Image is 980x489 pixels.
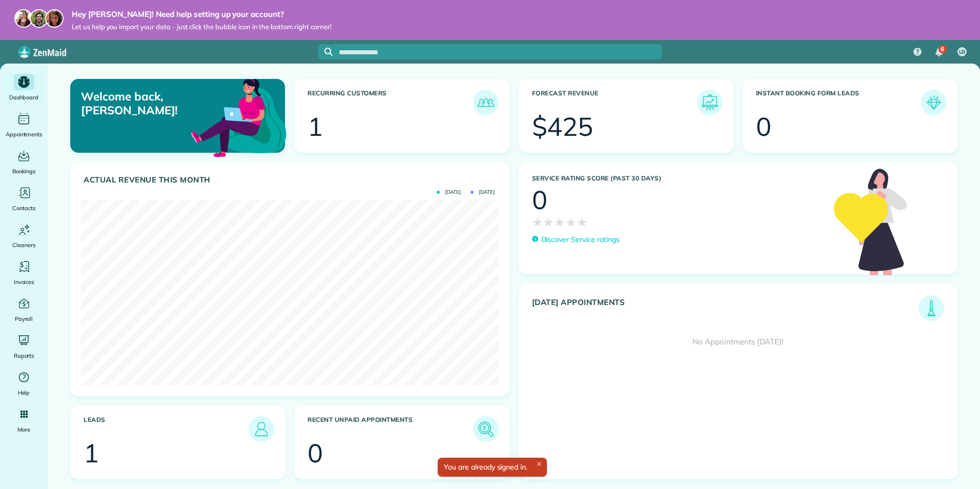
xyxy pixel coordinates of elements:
button: Focus search [318,48,333,56]
img: icon_leads-1bed01f49abd5b7fead27621c3d59655bb73ed531f8eeb49469d10e621d6b896.png [251,419,272,439]
span: [DATE] [437,190,461,195]
span: Contacts [12,203,35,213]
div: 1 [308,114,323,139]
nav: Main [905,40,980,64]
div: 0 [532,187,547,213]
span: Bookings [12,166,36,176]
span: [DATE] [471,190,495,195]
h3: [DATE] Appointments [532,298,919,321]
img: icon_recurring_customers-cf858462ba22bcd05b5a5880d41d6543d210077de5bb9ebc9590e49fd87d84ed.png [476,92,496,113]
a: Cleaners [4,221,44,250]
div: 6 unread notifications [928,41,950,64]
div: 0 [756,114,771,139]
span: ★ [532,213,543,231]
img: icon_todays_appointments-901f7ab196bb0bea1936b74009e4eb5ffbc2d2711fa7634e0d609ed5ef32b18b.png [921,298,942,318]
span: 6 [941,45,944,53]
img: icon_unpaid_appointments-47b8ce3997adf2238b356f14209ab4cced10bd1f174958f3ca8f1d0dd7fffeee.png [476,419,496,439]
a: Payroll [4,295,44,324]
img: michelle-19f622bdf1676172e81f8f8fba1fb50e276960ebfe0243fe18214015130c80e4.jpg [45,9,64,28]
img: icon_forecast_revenue-8c13a41c7ed35a8dcfafea3cbb826a0462acb37728057bba2d056411b612bbbe.png [700,92,720,113]
strong: Hey [PERSON_NAME]! Need help setting up your account? [72,9,332,19]
div: $425 [532,114,594,139]
span: Reports [14,351,34,361]
span: Appointments [6,129,43,139]
p: Welcome back, [PERSON_NAME]! [81,90,216,117]
p: Discover Service ratings [541,234,620,245]
a: Dashboard [4,74,44,103]
div: 0 [308,440,323,466]
span: ★ [565,213,577,231]
div: You are already signed in. [438,458,547,477]
h3: Leads [84,416,249,442]
span: More [17,424,30,435]
span: Help [18,388,30,398]
a: Contacts [4,185,44,213]
span: ★ [577,213,588,231]
span: ★ [543,213,554,231]
h3: Recent unpaid appointments [308,416,473,442]
span: Payroll [15,314,33,324]
h3: Service Rating score (past 30 days) [532,175,824,182]
img: maria-72a9807cf96188c08ef61303f053569d2e2a8a1cde33d635c8a3ac13582a053d.jpg [14,9,33,28]
img: jorge-587dff0eeaa6aab1f244e6dc62b8924c3b6ad411094392a53c71c6c4a576187d.jpg [30,9,48,28]
span: Let us help you import your data - just click the bubble icon in the bottom right corner! [72,23,332,31]
h3: Actual Revenue this month [84,175,499,185]
div: No Appointments [DATE]! [519,321,957,363]
img: dashboard_welcome-42a62b7d889689a78055ac9021e634bf52bae3f8056760290aed330b23ab8690.png [189,67,289,167]
a: Bookings [4,148,44,176]
a: Appointments [4,111,44,139]
span: ★ [554,213,565,231]
h3: Forecast Revenue [532,90,697,115]
h3: Recurring Customers [308,90,473,115]
svg: Focus search [324,48,333,56]
span: Dashboard [9,92,38,103]
span: Cleaners [12,240,35,250]
a: Invoices [4,258,44,287]
span: LB [959,48,966,56]
h3: Instant Booking Form Leads [756,90,921,115]
a: Discover Service ratings [532,234,620,245]
a: Reports [4,332,44,361]
img: icon_form_leads-04211a6a04a5b2264e4ee56bc0799ec3eb69b7e499cbb523a139df1d13a81ae0.png [924,92,944,113]
span: Invoices [14,277,34,287]
a: Help [4,369,44,398]
div: 1 [84,440,99,466]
